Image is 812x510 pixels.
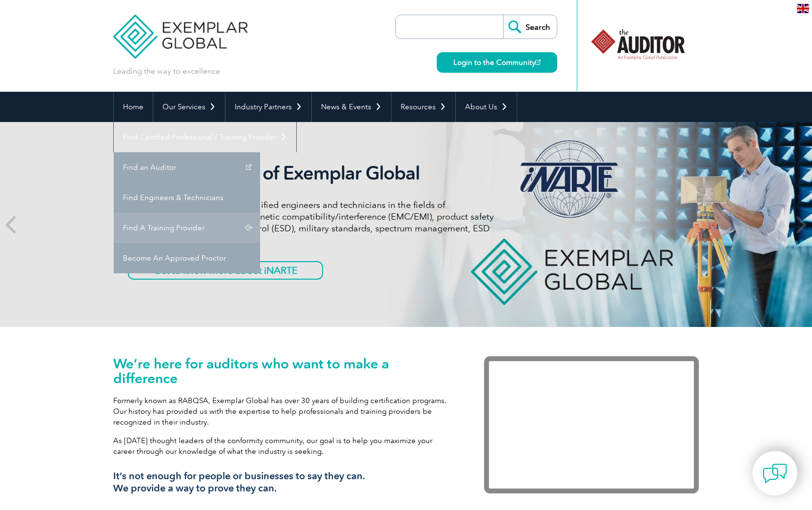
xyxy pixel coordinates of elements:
[114,243,260,273] a: Become An Approved Proctor
[113,395,455,428] p: Formerly known as RABQSA, Exemplar Global has over 30 years of building certification programs. O...
[797,4,809,13] img: en
[114,213,260,243] a: Find A Training Provider
[484,356,699,493] iframe: Exemplar Global: Working together to make a difference
[113,356,455,386] h1: We’re here for auditors who want to make a difference
[437,52,557,73] a: Login to the Community
[128,162,494,184] h2: iNARTE is a Part of Exemplar Global
[114,183,260,213] a: Find Engineers & Technicians
[153,92,225,122] a: Our Services
[503,15,557,39] input: Search
[225,92,311,122] a: Industry Partners
[763,461,787,486] img: contact-chat.png
[114,92,153,122] a: Home
[113,470,455,494] h3: It’s not enough for people or businesses to say they can. We provide a way to prove they can.
[391,92,455,122] a: Resources
[114,122,296,152] a: Find Certified Professional / Training Provider
[113,435,455,457] p: As [DATE] thought leaders of the conformity community, our goal is to help you maximize your care...
[128,199,494,246] p: iNARTE certifications are for qualified engineers and technicians in the fields of telecommunicat...
[114,152,260,183] a: Find an Auditor
[456,92,517,122] a: About Us
[113,66,220,77] p: Leading the way to excellence
[312,92,391,122] a: News & Events
[535,60,541,65] img: open_square.png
